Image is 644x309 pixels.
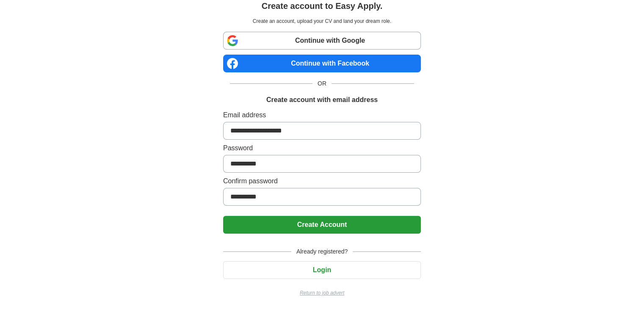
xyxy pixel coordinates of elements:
a: Login [223,266,421,273]
p: Create an account, upload your CV and land your dream role. [225,17,419,25]
a: Continue with Google [223,32,421,50]
h1: Create account with email address [266,95,378,105]
span: Already registered? [291,247,353,256]
a: Return to job advert [223,289,421,297]
label: Confirm password [223,176,421,186]
button: Login [223,261,421,279]
label: Password [223,143,421,153]
label: Email address [223,110,421,120]
span: OR [312,79,332,88]
a: Continue with Facebook [223,55,421,72]
button: Create Account [223,216,421,234]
